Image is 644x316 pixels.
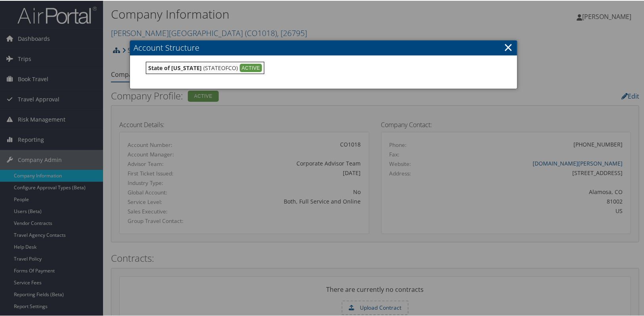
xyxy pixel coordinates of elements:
div: ACTIVE [240,63,262,72]
h3: Account Structure [130,40,518,55]
div: Account Structure [130,40,518,88]
div: (STATEOFCO) [146,61,264,73]
a: × [504,38,513,54]
b: State of [US_STATE] [148,63,202,71]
